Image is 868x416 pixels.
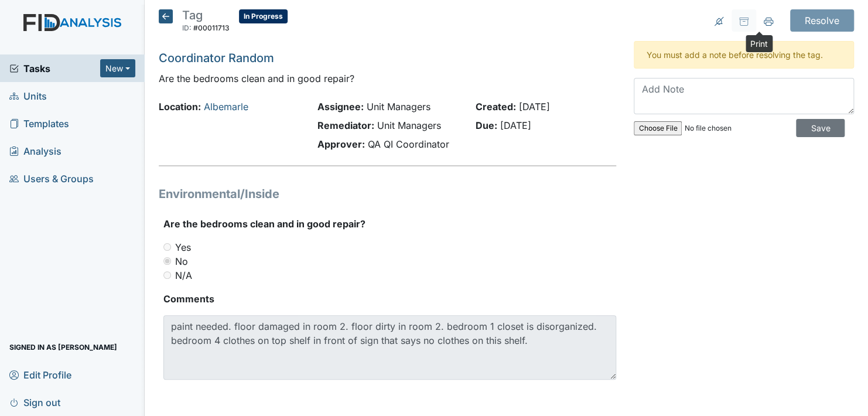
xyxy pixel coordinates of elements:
[317,120,374,131] strong: Remediator:
[9,62,100,76] a: Tasks
[9,169,94,187] span: Users & Groups
[163,257,171,265] input: No
[367,138,449,150] span: QA QI Coordinator
[377,120,440,131] span: Unit Managers
[163,243,171,251] input: Yes
[9,393,60,411] span: Sign out
[634,41,854,69] div: You must add a note before resolving the tag.
[159,101,201,112] strong: Location:
[163,271,171,279] input: N/A
[317,138,364,150] strong: Approver:
[9,114,69,132] span: Templates
[204,101,248,112] a: Albemarle
[159,71,616,86] p: Are the bedrooms clean and in good repair?
[9,366,71,384] span: Edit Profile
[163,315,616,380] textarea: paint needed. floor damaged in room 2. floor dirty in room 2. bedroom 1 closet is disorganized. b...
[159,51,274,65] a: Coordinator Random
[519,101,550,112] span: [DATE]
[500,120,531,131] span: [DATE]
[175,240,191,254] label: Yes
[476,120,497,131] strong: Due:
[163,217,365,231] label: Are the bedrooms clean and in good repair?
[317,101,363,112] strong: Assignee:
[476,101,516,112] strong: Created:
[175,254,188,268] label: No
[9,338,117,356] span: Signed in as [PERSON_NAME]
[790,9,854,32] input: Resolve
[193,23,230,32] span: #00011713
[163,292,616,306] strong: Comments
[100,59,135,77] button: New
[182,8,203,22] span: Tag
[159,185,616,203] h1: Environmental/Inside
[182,23,192,32] span: ID:
[175,268,192,282] label: N/A
[9,142,61,160] span: Analysis
[239,9,288,23] span: In Progress
[746,35,773,52] div: Print
[796,119,845,137] input: Save
[9,87,47,105] span: Units
[366,101,430,112] span: Unit Managers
